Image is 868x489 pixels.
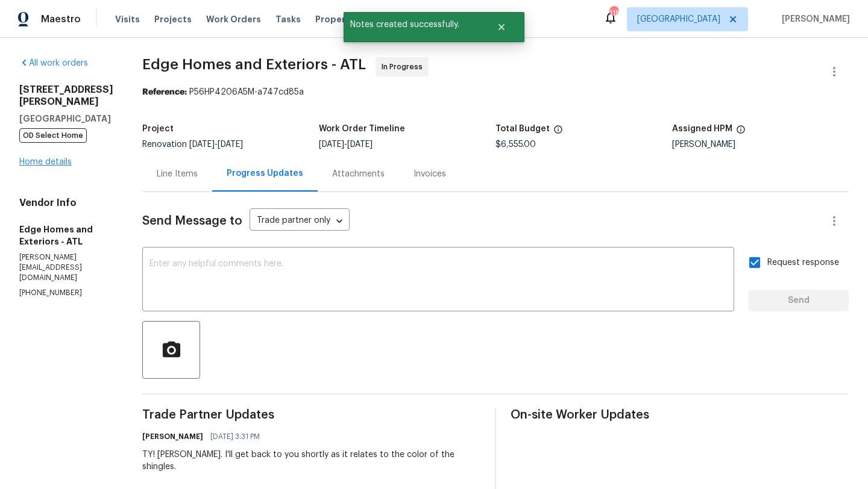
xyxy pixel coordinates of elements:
[210,431,260,443] span: [DATE] 3:31 PM
[19,84,113,108] h2: [STREET_ADDRESS][PERSON_NAME]
[142,88,187,96] b: Reference:
[495,125,550,133] h5: Total Budget
[157,168,198,180] div: Line Items
[19,59,88,67] a: All work orders
[382,61,427,73] span: In Progress
[482,15,521,39] button: Close
[414,168,446,180] div: Invoices
[19,252,113,283] p: [PERSON_NAME][EMAIL_ADDRESS][DOMAIN_NAME]
[250,211,350,231] div: Trade partner only
[315,13,362,25] span: Properties
[19,288,113,298] p: [PHONE_NUMBER]
[609,7,618,19] div: 118
[154,13,192,25] span: Projects
[142,449,480,473] div: TY! [PERSON_NAME]. I'll get back to you shortly as it relates to the color of the shingles.
[189,140,215,149] span: [DATE]
[142,409,480,421] span: Trade Partner Updates
[142,215,242,227] span: Send Message to
[227,167,303,179] div: Progress Updates
[511,409,849,421] span: On-site Worker Updates
[41,13,81,25] span: Maestro
[142,140,243,149] span: Renovation
[142,57,366,72] span: Edge Homes and Exteriors - ATL
[332,168,385,180] div: Attachments
[115,13,140,25] span: Visits
[495,140,536,149] span: $6,555.00
[319,125,405,133] h5: Work Order Timeline
[19,197,113,209] h4: Vendor Info
[672,140,849,149] div: [PERSON_NAME]
[142,125,174,133] h5: Project
[275,15,301,23] span: Tasks
[19,223,113,248] h5: Edge Homes and Exteriors - ATL
[767,257,839,269] span: Request response
[142,431,203,443] h6: [PERSON_NAME]
[777,13,850,25] span: [PERSON_NAME]
[142,86,849,98] div: P56HP4206A5M-a747cd85a
[19,113,113,125] h5: [GEOGRAPHIC_DATA]
[637,13,720,25] span: [GEOGRAPHIC_DATA]
[344,12,482,37] span: Notes created successfully.
[218,140,243,149] span: [DATE]
[553,125,563,140] span: The total cost of line items that have been proposed by Opendoor. This sum includes line items th...
[736,125,746,140] span: The hpm assigned to this work order.
[19,158,72,166] a: Home details
[189,140,243,149] span: -
[319,140,373,149] span: -
[206,13,261,25] span: Work Orders
[319,140,344,149] span: [DATE]
[672,125,732,133] h5: Assigned HPM
[19,128,87,143] span: OD Select Home
[347,140,373,149] span: [DATE]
